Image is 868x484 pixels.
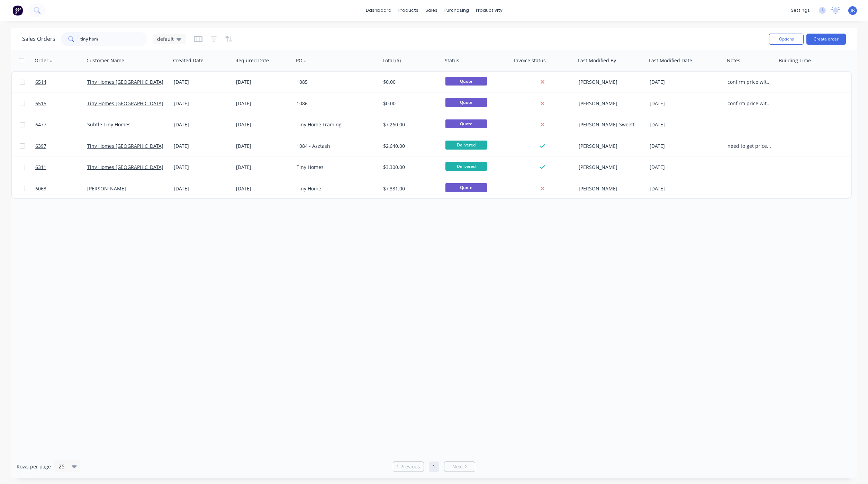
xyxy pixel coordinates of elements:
[12,5,23,16] img: Factory
[174,185,230,192] div: [DATE]
[35,136,87,156] a: 6397
[650,143,722,150] div: [DATE]
[173,57,204,64] div: Created Date
[236,79,291,86] div: [DATE]
[649,57,692,64] div: Last Modified Date
[579,185,641,192] div: [PERSON_NAME]
[174,79,230,86] div: [DATE]
[441,5,472,16] div: purchasing
[80,32,148,46] input: Search...
[787,5,813,16] div: settings
[235,57,269,64] div: Required Date
[579,100,641,107] div: [PERSON_NAME]
[236,100,291,107] div: [DATE]
[17,463,51,470] span: Rows per page
[727,57,740,64] div: Notes
[393,463,424,470] a: Previous page
[444,463,475,470] a: Next page
[429,461,439,472] a: Page 1 is your current page
[35,100,46,107] span: 6515
[297,143,373,150] div: 1084 - Azztash
[383,164,437,171] div: $3,300.00
[650,185,722,192] div: [DATE]
[87,121,130,128] a: Subtle Tiny Homes
[383,143,437,150] div: $2,640.00
[650,121,722,128] div: [DATE]
[727,143,771,150] div: need to get priced reviewed as same design as last time
[297,185,373,192] div: Tiny Home
[445,141,487,149] span: Delivered
[779,57,811,64] div: Building Time
[35,79,46,86] span: 6514
[851,7,855,14] span: JR
[579,164,641,171] div: [PERSON_NAME]
[87,57,124,64] div: Customer Name
[445,57,459,64] div: Status
[390,461,478,472] ul: Pagination
[157,35,174,43] span: default
[236,164,291,171] div: [DATE]
[650,79,722,86] div: [DATE]
[35,178,87,199] a: 6063
[727,100,771,107] div: confirm price with last build
[87,164,163,170] a: Tiny Homes [GEOGRAPHIC_DATA]
[35,72,87,92] a: 6514
[297,79,373,86] div: 1085
[445,183,487,192] span: Quote
[296,57,307,64] div: PO #
[400,463,420,470] span: Previous
[579,121,641,128] div: [PERSON_NAME]-Sweett
[236,185,291,192] div: [DATE]
[395,5,422,16] div: products
[174,143,230,150] div: [DATE]
[35,121,46,128] span: 6477
[422,5,441,16] div: sales
[87,143,163,149] a: Tiny Homes [GEOGRAPHIC_DATA]
[383,79,437,86] div: $0.00
[383,100,437,107] div: $0.00
[578,57,616,64] div: Last Modified By
[87,100,163,107] a: Tiny Homes [GEOGRAPHIC_DATA]
[35,164,46,171] span: 6311
[22,36,55,42] h1: Sales Orders
[35,143,46,150] span: 6397
[472,5,506,16] div: productivity
[650,164,722,171] div: [DATE]
[174,164,230,171] div: [DATE]
[297,100,373,107] div: 1086
[236,143,291,150] div: [DATE]
[445,162,487,171] span: Delivered
[727,79,771,86] div: confirm price with last build
[35,114,87,135] a: 6477
[445,119,487,128] span: Quote
[579,143,641,150] div: [PERSON_NAME]
[769,34,804,45] button: Options
[445,98,487,107] span: Quote
[174,100,230,107] div: [DATE]
[452,463,463,470] span: Next
[362,5,395,16] a: dashboard
[383,121,437,128] div: $7,260.00
[35,185,46,192] span: 6063
[382,57,401,64] div: Total ($)
[579,79,641,86] div: [PERSON_NAME]
[806,34,846,45] button: Create order
[35,93,87,114] a: 6515
[650,100,722,107] div: [DATE]
[297,121,373,128] div: Tiny Home Framing
[35,57,53,64] div: Order #
[383,185,437,192] div: $7,381.00
[35,157,87,178] a: 6311
[514,57,546,64] div: Invoice status
[297,164,373,171] div: Tiny Homes
[236,121,291,128] div: [DATE]
[174,121,230,128] div: [DATE]
[445,77,487,86] span: Quote
[87,79,163,85] a: Tiny Homes [GEOGRAPHIC_DATA]
[87,185,126,192] a: [PERSON_NAME]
